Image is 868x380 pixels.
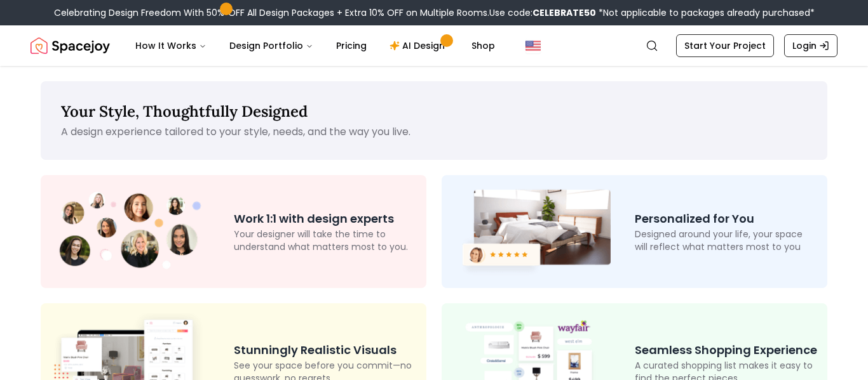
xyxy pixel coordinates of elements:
a: Spacejoy [31,33,110,58]
a: Login [784,34,837,57]
a: AI Design [379,33,459,58]
p: Seamless Shopping Experience [635,341,818,359]
a: Start Your Project [676,34,774,57]
img: Room Design [452,185,611,278]
a: Shop [461,33,505,58]
img: Design Experts [51,187,210,277]
button: How It Works [125,33,217,58]
img: Spacejoy Logo [31,33,110,58]
nav: Main [125,33,505,58]
img: United States [526,38,541,53]
span: *Not applicable to packages already purchased* [596,6,815,19]
span: Use code: [489,6,596,19]
p: A design experience tailored to your style, needs, and the way you live. [61,124,807,140]
div: Celebrating Design Freedom With 50% OFF All Design Packages + Extra 10% OFF on Multiple Rooms. [54,6,815,19]
p: Stunningly Realistic Visuals [234,341,417,359]
button: Design Portfolio [219,33,323,58]
p: Work 1:1 with design experts [234,210,417,228]
p: Personalized for You [635,210,818,228]
b: CELEBRATE50 [532,6,596,19]
a: Pricing [326,33,377,58]
p: Designed around your life, your space will reflect what matters most to you [635,228,818,253]
p: Your designer will take the time to understand what matters most to you. [234,228,417,253]
nav: Global [31,25,837,66]
p: Your Style, Thoughtfully Designed [61,102,807,122]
